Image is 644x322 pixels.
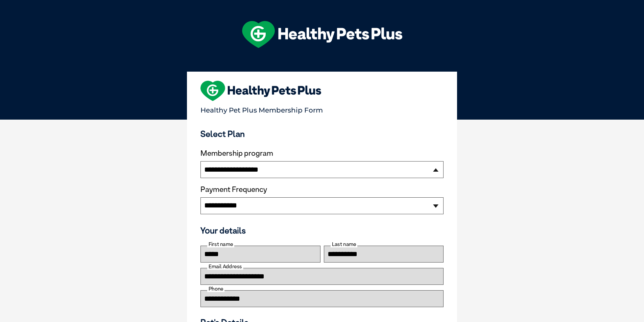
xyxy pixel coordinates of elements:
[242,21,402,48] img: hpp-logo-landscape-green-white.png
[200,149,444,158] label: Membership program
[207,241,234,247] label: First name
[200,103,444,114] p: Healthy Pet Plus Membership Form
[331,241,357,247] label: Last name
[200,129,444,139] h3: Select Plan
[200,185,267,194] label: Payment Frequency
[207,264,243,270] label: Email Address
[200,225,444,236] h3: Your details
[207,286,224,292] label: Phone
[200,81,321,101] img: heart-shape-hpp-logo-large.png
